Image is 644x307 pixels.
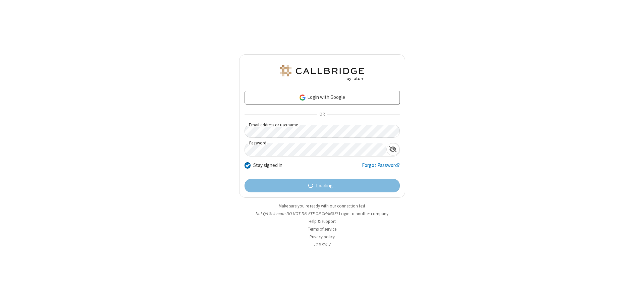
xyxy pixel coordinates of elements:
iframe: Chat [627,290,639,302]
input: Email address or username [245,125,400,138]
a: Login with Google [245,91,400,104]
a: Privacy policy [310,234,335,240]
li: v2.6.351.7 [239,241,405,248]
div: Show password [386,143,399,156]
a: Forgot Password? [362,162,400,174]
label: Stay signed in [253,162,282,169]
a: Terms of service [308,226,336,232]
a: Help & support [309,219,336,224]
span: OR [317,110,327,119]
input: Password [245,143,386,156]
li: Not QA Selenium DO NOT DELETE OR CHANGE? [239,210,405,217]
img: google-icon.png [299,94,306,101]
button: Loading... [245,179,400,192]
button: Login to another company [339,210,388,217]
img: QA Selenium DO NOT DELETE OR CHANGE [278,65,366,81]
a: Make sure you're ready with our connection test [279,203,365,209]
span: Loading... [316,182,336,190]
